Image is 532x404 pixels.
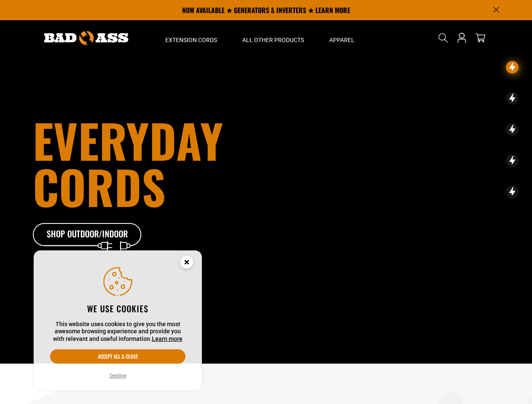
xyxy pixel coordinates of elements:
a: Shop Outdoor/Indoor [33,223,142,247]
button: Accept all & close [50,349,185,364]
span: Apparel [329,36,355,44]
summary: All Other Products [230,20,317,56]
summary: Search [437,31,450,45]
p: This website uses cookies to give you the most awesome browsing experience and provide you with r... [50,321,185,343]
summary: Apparel [317,20,367,56]
img: Bad Ass Extension Cords [44,31,128,45]
summary: Extension Cords [153,20,230,56]
aside: Cookie Consent [34,250,202,391]
h1: Everyday cords [33,117,313,210]
button: Decline [107,372,129,380]
span: Extension Cords [165,36,217,44]
span: All Other Products [242,36,304,44]
a: Learn more [152,335,183,342]
h2: We use cookies [50,303,185,314]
